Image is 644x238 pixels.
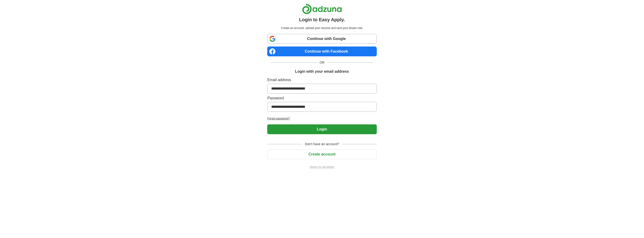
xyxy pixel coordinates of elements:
p: Create an account, upload your resume and land your dream role. [268,26,376,30]
img: Adzuna logo [302,4,342,14]
a: Return to job advert [267,165,377,169]
span: OR [317,60,327,65]
h1: Login to Easy Apply. [299,16,345,23]
label: Password [267,95,377,101]
a: Create account [267,152,377,156]
label: Email address [267,77,377,83]
button: Create account [267,149,377,159]
a: Forgot password? [267,116,377,121]
span: Don't have an account? [302,142,342,147]
a: Continue with Google [267,34,377,44]
h1: Login with your email address [295,69,349,74]
button: Login [267,124,377,134]
a: Continue with Facebook [267,47,377,56]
